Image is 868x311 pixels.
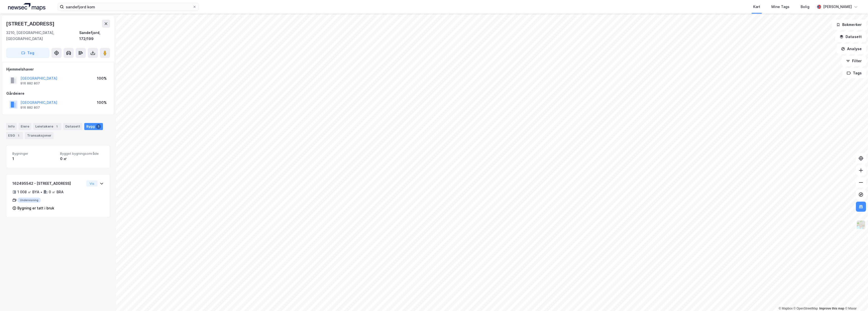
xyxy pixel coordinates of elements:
[54,124,59,129] div: 1
[25,132,53,139] div: Transaksjoner
[794,307,818,310] a: OpenStreetMap
[17,205,54,211] div: Bygning er tatt i bruk
[6,20,56,28] div: [STREET_ADDRESS]
[843,68,866,78] button: Tags
[16,133,21,138] div: 1
[12,151,56,156] span: Bygninger
[20,106,40,110] div: 916 882 807
[6,123,17,130] div: Info
[33,123,61,130] div: Leietakere
[779,307,793,310] a: Mapbox
[19,123,31,130] div: Eiere
[64,3,193,11] input: Søk på adresse, matrikkel, gårdeiere, leietakere eller personer
[6,48,49,58] button: Tag
[8,3,45,11] img: logo.a4113a55bc3d86da70a041830d287a7e.svg
[86,180,98,186] button: Vis
[12,156,56,162] div: 1
[832,20,866,30] button: Bokmerker
[823,4,852,10] div: [PERSON_NAME]
[60,156,104,162] div: 0 ㎡
[20,81,40,85] div: 916 882 807
[6,132,23,139] div: ESG
[843,287,868,311] iframe: Chat Widget
[97,75,107,81] div: 100%
[842,56,866,66] button: Filter
[79,30,110,42] div: Sandefjord, 172/199
[97,100,107,106] div: 100%
[63,123,82,130] div: Datasett
[60,151,104,156] span: Bygget bygningsområde
[17,189,39,195] div: 1 008 ㎡ BYA
[12,180,84,186] div: 162495542 - [STREET_ADDRESS]
[856,220,866,230] img: Z
[837,44,866,54] button: Analyse
[96,124,101,129] div: 1
[753,4,760,10] div: Kart
[49,189,64,195] div: 0 ㎡ BRA
[771,4,790,10] div: Mine Tags
[819,307,844,310] a: Improve this map
[6,30,79,42] div: 3210, [GEOGRAPHIC_DATA], [GEOGRAPHIC_DATA]
[6,90,110,97] div: Gårdeiere
[6,66,110,72] div: Hjemmelshaver
[801,4,809,10] div: Bolig
[84,123,103,130] div: Bygg
[835,32,866,42] button: Datasett
[40,190,42,194] div: •
[843,287,868,311] div: Kontrollprogram for chat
